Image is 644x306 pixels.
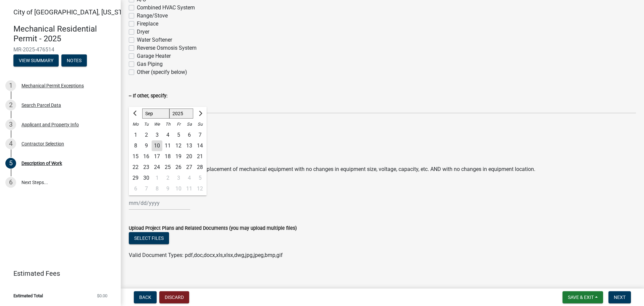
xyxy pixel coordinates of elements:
div: Monday, September 8, 2025 [130,140,141,151]
button: Save & Exit [562,291,603,303]
div: Applicant and Property Info [21,122,79,127]
div: 11 [162,140,173,151]
div: 1 [130,130,141,140]
div: 1 [5,80,16,91]
label: Gas Piping [137,60,163,68]
div: Wednesday, September 24, 2025 [152,162,162,173]
div: Wednesday, September 3, 2025 [152,130,162,140]
div: 14 [195,140,205,151]
div: 7 [195,130,205,140]
div: Saturday, September 6, 2025 [184,130,195,140]
div: Sunday, September 14, 2025 [195,140,205,151]
wm-modal-confirm: Notes [61,58,87,63]
div: 28 [195,162,205,173]
div: Sunday, October 12, 2025 [195,183,205,194]
div: 2 [162,173,173,183]
div: Wednesday, September 10, 2025 [152,140,162,151]
div: Tuesday, September 9, 2025 [141,140,152,151]
button: Discard [159,291,189,303]
a: Estimated Fees [5,267,110,280]
div: 5 [5,158,16,169]
div: 7 [141,183,152,194]
div: Mechanical Permit Exceptions [21,83,84,88]
div: 6 [5,177,16,188]
label: Other (specify below) [137,68,187,76]
label: Fireplace [137,20,158,28]
button: Back [134,291,157,303]
select: Select month [142,108,169,119]
span: $0.00 [97,294,107,298]
div: 25 [162,162,173,173]
div: Saturday, September 27, 2025 [184,162,195,173]
div: 2 [141,130,152,140]
div: 24 [152,162,162,173]
div: 13 [184,140,195,151]
select: Select year [169,108,194,119]
div: Thursday, September 11, 2025 [162,140,173,151]
div: 9 [141,140,152,151]
div: Saturday, October 4, 2025 [184,173,195,183]
div: 5 [173,130,184,140]
div: Tuesday, September 30, 2025 [141,173,152,183]
div: 12 [173,140,184,151]
div: 11 [184,183,195,194]
div: Monday, September 15, 2025 [130,151,141,162]
div: Wednesday, October 1, 2025 [152,173,162,183]
div: Tuesday, October 7, 2025 [141,183,152,194]
label: Garage Heater [137,52,171,60]
label: Range/Stove [137,12,168,20]
span: Estimated Total [13,294,43,298]
div: 4 [5,138,16,149]
div: Description of Work [21,161,62,166]
input: mm/dd/yyyy [129,196,190,210]
button: Next [608,291,631,303]
div: 19 [173,151,184,162]
span: Back [139,295,151,300]
div: Monday, September 1, 2025 [130,130,141,140]
div: Fr [173,119,184,130]
wm-modal-confirm: Summary [13,58,59,63]
label: Combined HVAC System [137,4,195,12]
div: Search Parcel Data [21,103,61,107]
div: Friday, October 10, 2025 [173,183,184,194]
div: Saturday, October 11, 2025 [184,183,195,194]
div: Monday, September 29, 2025 [130,173,141,183]
div: 5 [195,173,205,183]
div: Saturday, September 20, 2025 [184,151,195,162]
div: Su [195,119,205,130]
div: Sa [184,119,195,130]
div: Sunday, September 28, 2025 [195,162,205,173]
button: Select files [129,232,169,244]
div: 10 [173,183,184,194]
div: Monday, September 22, 2025 [130,162,141,173]
div: Thursday, September 18, 2025 [162,151,173,162]
div: Thursday, October 2, 2025 [162,173,173,183]
div: 3 [152,130,162,140]
div: 20 [184,151,195,162]
div: Sunday, October 5, 2025 [195,173,205,183]
div: 22 [130,162,141,173]
label: Reverse Osmosis System [137,44,197,52]
div: Th [162,119,173,130]
div: Thursday, September 4, 2025 [162,130,173,140]
div: 15 [130,151,141,162]
label: Upload Project Plans and Related Documents (you may upload multiple files) [129,226,297,231]
div: 10 [152,140,162,151]
div: 12 [195,183,205,194]
div: 4 [162,130,173,140]
div: Sunday, September 21, 2025 [195,151,205,162]
span: MR-2025-476514 [13,46,107,53]
span: Valid Document Types: pdf,doc,docx,xls,xlsx,dwg,jpg,jpeg,bmp,gif [129,252,283,258]
label: Water Softener [137,36,172,44]
div: Wednesday, September 17, 2025 [152,151,162,162]
div: 26 [173,162,184,173]
div: 3 [5,119,16,130]
div: Saturday, September 13, 2025 [184,140,195,151]
div: 17 [152,151,162,162]
div: Tuesday, September 16, 2025 [141,151,152,162]
div: Friday, September 19, 2025 [173,151,184,162]
div: 2 [5,100,16,111]
div: Friday, September 26, 2025 [173,162,184,173]
button: Next month [196,108,204,119]
div: 16 [141,151,152,162]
